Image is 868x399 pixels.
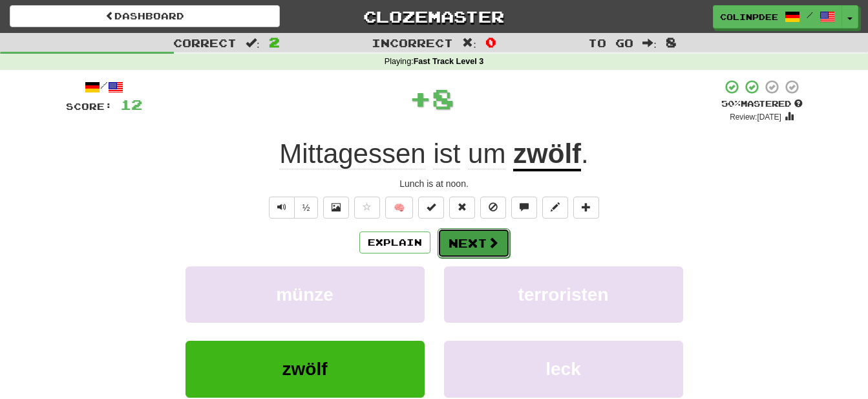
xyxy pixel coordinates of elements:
span: um [468,138,505,169]
button: Add to collection (alt+a) [573,197,599,219]
button: Set this sentence to 100% Mastered (alt+m) [418,197,444,219]
span: 0 [485,34,496,50]
span: To go [588,36,633,49]
div: Text-to-speech controls [266,197,319,219]
button: Next [438,228,510,258]
button: terroristen [444,266,683,323]
strong: Fast Track Level 3 [414,57,484,66]
button: münze [185,266,425,323]
span: / [807,10,813,19]
button: Discuss sentence (alt+u) [511,197,537,219]
button: Play sentence audio (ctl+space) [269,197,295,219]
button: Favorite sentence (alt+f) [354,197,380,219]
span: : [246,38,260,49]
span: + [409,79,432,118]
span: leck [545,359,581,379]
button: ½ [294,197,319,219]
span: 2 [269,34,280,50]
span: ist [433,138,460,169]
button: zwölf [185,341,425,397]
span: terroristen [518,285,608,305]
button: 🧠 [385,197,413,219]
span: 50 % [721,98,741,109]
div: Mastered [721,98,803,110]
span: zwölf [282,359,328,379]
a: colinpdee / [713,5,842,28]
span: 8 [432,82,454,114]
u: zwölf [513,138,581,171]
span: : [642,38,657,49]
button: Explain [359,232,430,253]
span: Mittagessen [279,138,425,169]
span: Score: [66,101,112,112]
button: Reset to 0% Mastered (alt+r) [449,197,475,219]
button: Show image (alt+x) [323,197,349,219]
small: Review: [DATE] [730,113,781,122]
button: Ignore sentence (alt+i) [480,197,506,219]
span: 12 [120,96,142,113]
div: Lunch is at noon. [66,177,803,190]
span: : [462,38,476,49]
button: Edit sentence (alt+d) [542,197,568,219]
span: Correct [173,36,237,49]
button: leck [444,341,683,397]
span: 8 [666,34,677,50]
span: Incorrect [372,36,453,49]
span: . [581,138,589,169]
a: Clozemaster [299,5,569,28]
span: colinpdee [720,11,778,23]
div: / [66,79,142,95]
span: münze [276,285,333,305]
a: Dashboard [10,5,280,27]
